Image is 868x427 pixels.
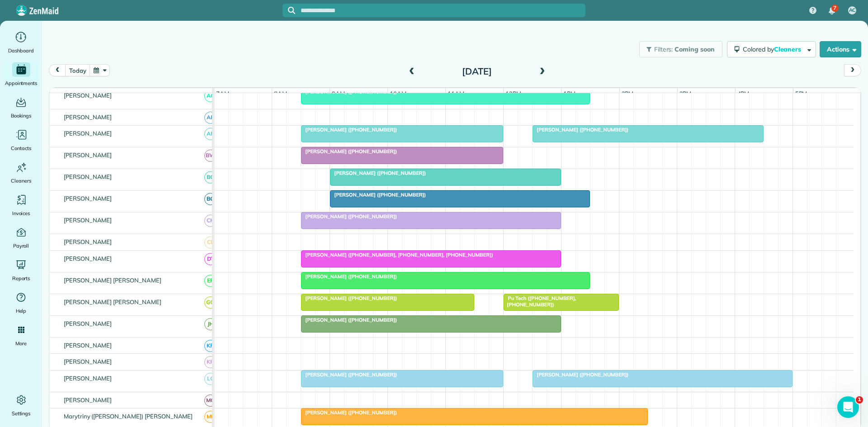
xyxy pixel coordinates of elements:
[301,409,397,416] span: [PERSON_NAME] ([PHONE_NUMBER])
[204,275,217,287] span: EP
[532,127,629,133] span: [PERSON_NAME] ([PHONE_NUMBER])
[561,90,577,97] span: 1pm
[844,64,861,76] button: next
[62,375,114,382] span: [PERSON_NAME]
[204,236,217,249] span: CL
[330,170,426,176] span: [PERSON_NAME] ([PHONE_NUMBER])
[654,45,673,53] span: Filters:
[678,90,693,97] span: 3pm
[204,128,217,140] span: AF
[49,64,66,76] button: prev
[62,151,114,159] span: [PERSON_NAME]
[743,45,804,53] span: Colored by
[301,371,397,378] span: [PERSON_NAME] ([PHONE_NUMBER])
[62,195,114,202] span: [PERSON_NAME]
[204,215,217,227] span: CH
[204,296,217,309] span: GG
[204,356,217,368] span: KR
[4,30,38,55] a: Dashboard
[204,373,217,385] span: LC
[283,7,295,14] button: Focus search
[62,173,114,180] span: [PERSON_NAME]
[12,274,30,283] span: Reports
[15,339,27,348] span: More
[62,255,114,262] span: [PERSON_NAME]
[330,90,347,97] span: 9am
[330,192,426,198] span: [PERSON_NAME] ([PHONE_NUMBER])
[11,111,32,120] span: Bookings
[503,295,576,308] span: Pu Tech ([PHONE_NUMBER], [PHONE_NUMBER])
[736,90,751,97] span: 4pm
[727,41,816,57] button: Colored byCleaners
[204,112,217,124] span: AF
[204,318,217,330] span: JH
[4,393,38,418] a: Settings
[4,95,38,120] a: Bookings
[12,209,30,218] span: Invoices
[301,213,397,220] span: [PERSON_NAME] ([PHONE_NUMBER])
[62,342,114,349] span: [PERSON_NAME]
[204,171,217,183] span: BC
[4,258,38,283] a: Reports
[301,295,397,301] span: [PERSON_NAME] ([PHONE_NUMBER])
[204,340,217,352] span: KR
[301,148,397,155] span: [PERSON_NAME] ([PHONE_NUMBER])
[837,396,859,418] iframe: Intercom live chat
[204,411,217,423] span: ME
[833,5,836,12] span: 7
[301,252,493,258] span: [PERSON_NAME] ([PHONE_NUMBER], [PHONE_NUMBER], [PHONE_NUMBER])
[62,92,114,99] span: [PERSON_NAME]
[214,90,231,97] span: 7am
[11,176,31,185] span: Cleaners
[793,90,809,97] span: 5pm
[301,89,397,95] span: [PERSON_NAME] ([PHONE_NUMBER])
[204,394,217,407] span: MG
[62,358,114,365] span: [PERSON_NAME]
[62,130,114,137] span: [PERSON_NAME]
[301,127,397,133] span: [PERSON_NAME] ([PHONE_NUMBER])
[774,45,803,53] span: Cleaners
[13,241,29,250] span: Payroll
[62,396,114,404] span: [PERSON_NAME]
[675,45,715,53] span: Coming soon
[301,273,397,280] span: [PERSON_NAME] ([PHONE_NUMBER])
[62,216,114,224] span: [PERSON_NAME]
[62,320,114,327] span: [PERSON_NAME]
[822,1,841,21] div: 7 unread notifications
[4,160,38,185] a: Cleaners
[5,79,38,88] span: Appointments
[388,90,408,97] span: 10am
[849,7,856,14] span: AC
[62,413,194,420] span: Marytriny ([PERSON_NAME]) [PERSON_NAME]
[446,90,466,97] span: 11am
[62,277,163,284] span: [PERSON_NAME] [PERSON_NAME]
[820,41,861,57] button: Actions
[204,150,217,162] span: BW
[65,64,90,76] button: today
[620,90,636,97] span: 2pm
[204,253,217,265] span: DT
[4,290,38,315] a: Help
[4,225,38,250] a: Payroll
[504,90,523,97] span: 12pm
[288,7,295,14] svg: Focus search
[62,238,114,245] span: [PERSON_NAME]
[272,90,289,97] span: 8am
[62,113,114,121] span: [PERSON_NAME]
[16,306,27,315] span: Help
[532,371,629,378] span: [PERSON_NAME] ([PHONE_NUMBER])
[62,298,163,305] span: [PERSON_NAME] [PERSON_NAME]
[204,90,217,102] span: AC
[204,193,217,205] span: BG
[301,317,397,323] span: [PERSON_NAME] ([PHONE_NUMBER])
[420,66,533,76] h2: [DATE]
[4,127,38,153] a: Contacts
[856,396,863,404] span: 1
[4,62,38,88] a: Appointments
[12,409,31,418] span: Settings
[4,192,38,218] a: Invoices
[8,46,34,55] span: Dashboard
[11,144,31,153] span: Contacts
